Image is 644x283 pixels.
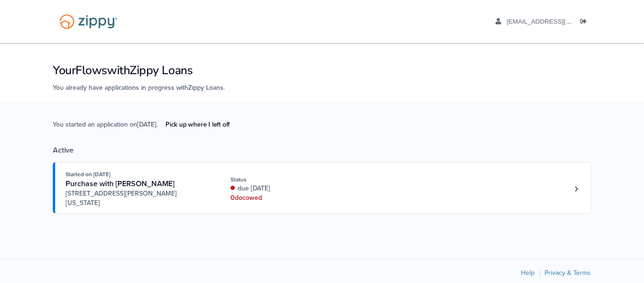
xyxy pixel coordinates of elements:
a: Log out [580,18,591,27]
a: Open loan 4208286 [53,162,591,214]
span: You started an application on [DATE] . [53,120,237,146]
span: Purchase with [PERSON_NAME] [66,179,174,189]
div: due [DATE] [231,184,356,193]
h1: Your Flows with Zippy Loans [53,62,591,78]
div: 0 doc owed [231,193,356,203]
a: Pick up where I left off [158,117,237,132]
span: [STREET_ADDRESS][PERSON_NAME][US_STATE] [66,189,209,208]
a: edit profile [495,18,615,27]
a: Loan number 4208286 [569,182,583,196]
img: Logo [53,9,124,34]
a: Help [521,269,535,277]
span: allenaynes@yahoo.com [507,18,615,25]
a: Privacy & Terms [545,269,591,277]
div: Active [53,146,591,155]
span: You already have applications in progress with Zippy Loans . [53,84,225,92]
span: Started on [DATE] [66,171,110,178]
div: Status [231,175,356,184]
